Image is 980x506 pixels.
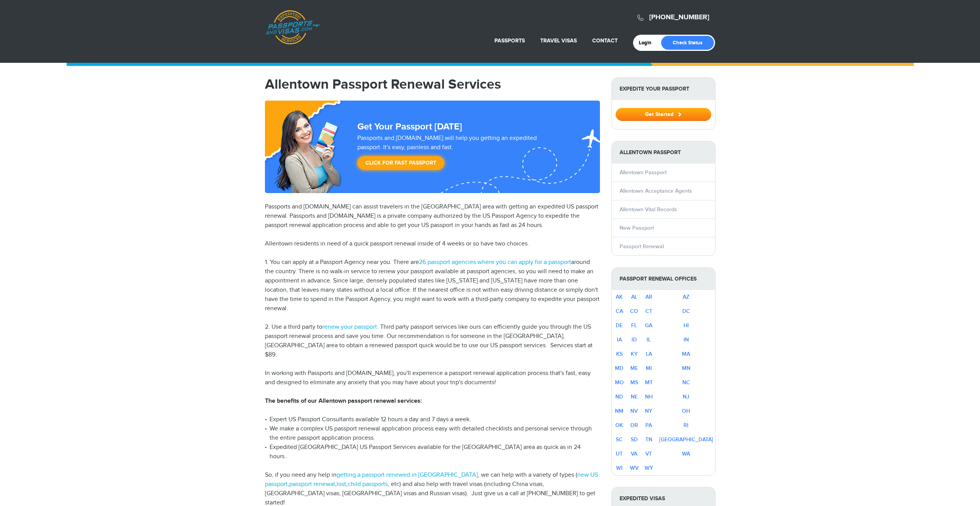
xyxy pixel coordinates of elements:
[631,351,638,357] a: KY
[615,365,623,372] a: MD
[265,323,600,360] p: 2. Use a third party to . Third party passport services like ours can efficiently guide you throu...
[617,336,622,343] a: IA
[615,379,624,386] a: MO
[639,40,657,46] a: Login
[348,481,388,488] a: child passports
[354,134,565,174] div: Passports and [DOMAIN_NAME] will help you getting an expedited passport. It's easy, painless and ...
[265,424,600,443] li: We make a complex US passport renewal application process easy with detailed checklists and perso...
[616,451,623,457] a: UT
[494,37,525,44] a: Passports
[645,465,653,471] a: WY
[631,436,638,443] a: SD
[265,239,600,249] p: Allentown residents in need of a quick passport renewal inside of 4 weeks or so have two choices.
[645,408,652,414] a: NY
[682,308,690,314] a: DC
[630,379,638,386] a: MS
[265,258,600,313] p: 1. You can apply at a Passport Agency near you. There are around the country. There is no walk-in...
[615,408,623,414] a: NM
[265,10,320,45] a: Passports & [DOMAIN_NAME]
[265,471,598,488] a: new US passport
[612,268,715,290] strong: Passport Renewal Offices
[540,37,577,44] a: Travel Visas
[683,422,689,429] a: RI
[632,336,637,343] a: ID
[357,121,462,132] strong: Get Your Passport [DATE]
[645,393,653,400] a: NH
[661,36,714,50] a: Check Status
[616,308,623,314] a: CA
[630,422,638,429] a: OR
[659,436,713,443] a: [GEOGRAPHIC_DATA]
[616,436,623,443] a: SC
[645,322,652,329] a: GA
[682,451,690,457] a: WA
[683,393,689,400] a: NJ
[615,422,623,429] a: OK
[357,156,444,170] a: Click for Fast Passport
[683,294,689,300] a: AZ
[419,259,571,266] a: 26 passport agencies where you can apply for a passport
[647,336,651,343] a: IL
[616,108,711,121] button: Get Started
[620,206,677,213] a: Allentown Vital Records
[616,322,623,329] a: DE
[615,393,623,400] a: ND
[337,471,478,479] a: getting a passport renewed in [GEOGRAPHIC_DATA]
[645,451,652,457] a: VT
[646,365,652,372] a: MI
[645,436,652,443] a: TN
[265,77,600,91] h1: Allentown Passport Renewal Services
[683,322,689,329] a: HI
[631,294,637,300] a: AL
[682,408,690,414] a: OH
[620,169,667,176] a: Allentown Passport
[645,422,652,429] a: PA
[630,465,638,471] a: WV
[682,365,690,372] a: MN
[645,379,653,386] a: MT
[649,13,709,22] a: [PHONE_NUMBER]
[682,351,690,357] a: MA
[612,78,715,100] strong: Expedite Your Passport
[631,451,637,457] a: VA
[322,323,377,331] a: renew your passport
[592,37,618,44] a: Contact
[616,465,623,471] a: WI
[630,365,638,372] a: ME
[289,481,335,488] a: passport renewal
[265,369,600,387] p: In working with Passports and [DOMAIN_NAME], you'll experience a passport renewal application pro...
[265,443,600,461] li: Expedited [GEOGRAPHIC_DATA] US Passport Services available for the [GEOGRAPHIC_DATA] area as quic...
[645,308,652,314] a: CT
[630,308,638,314] a: CO
[646,351,652,357] a: LA
[682,379,690,386] a: NC
[631,393,638,400] a: NE
[612,141,715,163] strong: Allentown Passport
[616,294,623,300] a: AK
[616,111,711,117] a: Get Started
[645,294,652,300] a: AR
[620,243,664,250] a: Passport Renewal
[620,188,692,194] a: Allentown Acceptance Agents
[265,415,600,424] li: Expert US Passport Consultants available 12 hours a day and 7 days a week.
[683,336,689,343] a: IN
[265,202,600,230] p: Passports and [DOMAIN_NAME] can assist travelers in the [GEOGRAPHIC_DATA] area with getting an ex...
[616,351,623,357] a: KS
[337,481,346,488] a: lost
[265,397,422,405] strong: The benefits of our Allentown passport renewal services:
[631,322,637,329] a: FL
[620,225,654,231] a: New Passport
[630,408,638,414] a: NV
